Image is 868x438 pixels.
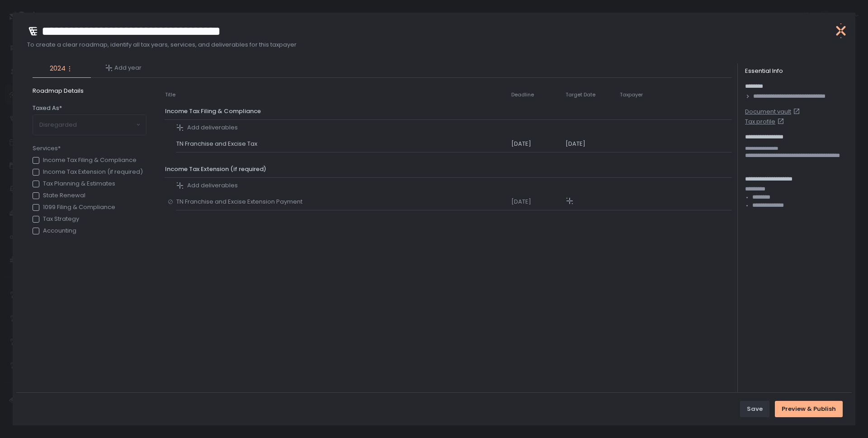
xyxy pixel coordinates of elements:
[165,107,261,115] span: Income Tax Filing & Compliance
[745,118,848,126] a: Tax profile
[27,41,826,49] span: To create a clear roadmap, identify all tax years, services, and deliverables for this taxpayer
[165,87,176,103] th: Title
[176,198,306,206] span: TN Franchise and Excise Extension Payment
[566,139,585,148] span: [DATE]
[33,144,61,152] span: Services*
[105,64,142,72] button: Add year
[511,198,565,206] div: [DATE]
[165,165,266,173] span: Income Tax Extension (if required)
[619,87,714,103] th: Taxpayer
[565,87,619,103] th: Target Date
[33,104,62,112] span: Taxed As*
[740,401,769,417] button: Save
[511,140,565,148] div: [DATE]
[775,401,843,417] button: Preview & Publish
[511,87,565,103] th: Deadline
[50,63,66,74] span: 2024
[187,124,238,132] span: Add deliverables
[187,181,238,190] span: Add deliverables
[782,405,836,413] div: Preview & Publish
[745,67,848,75] div: Essential Info
[745,108,848,116] a: Document vault
[747,405,763,413] div: Save
[176,140,261,148] span: TN Franchise and Excise Tax
[33,87,146,95] span: Roadmap Details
